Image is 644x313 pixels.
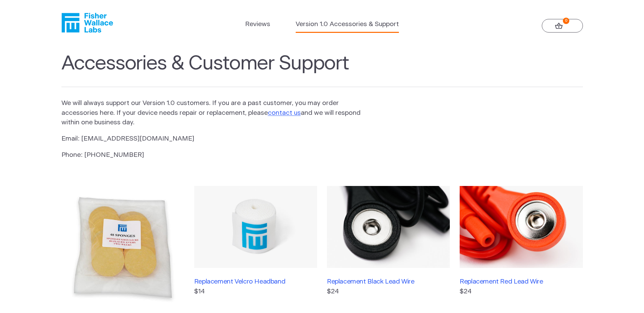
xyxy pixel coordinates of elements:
p: Phone: [PHONE_NUMBER] [61,150,362,160]
img: Replacement Black Lead Wire [327,186,450,268]
strong: 0 [563,18,569,24]
p: $14 [194,287,317,297]
a: Reviews [245,20,270,29]
a: contact us [268,110,301,116]
h3: Replacement Velcro Headband [194,278,317,286]
a: Fisher Wallace [61,13,113,33]
p: $24 [460,287,583,297]
h1: Accessories & Customer Support [61,52,583,87]
h3: Replacement Red Lead Wire [460,278,583,286]
img: Replacement Velcro Headband [194,186,317,268]
a: 0 [542,19,583,33]
img: Extra Fisher Wallace Sponges (48 pack) [61,186,184,309]
img: Replacement Red Lead Wire [460,186,583,268]
p: Email: [EMAIL_ADDRESS][DOMAIN_NAME] [61,134,362,144]
p: We will always support our Version 1.0 customers. If you are a past customer, you may order acces... [61,99,362,128]
p: $24 [327,287,450,297]
a: Version 1.0 Accessories & Support [296,20,399,29]
h3: Replacement Black Lead Wire [327,278,450,286]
